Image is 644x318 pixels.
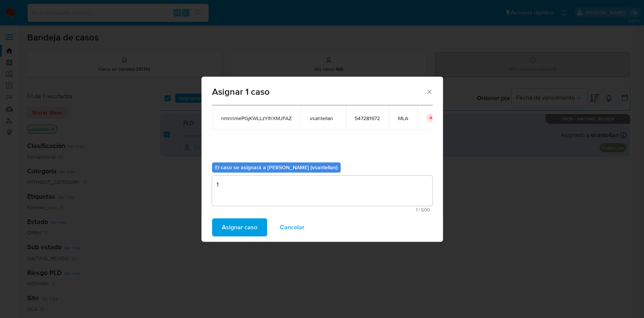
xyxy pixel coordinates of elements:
span: Asignar caso [222,219,257,236]
span: nmnnmePGjKWLLzYlfrXMJFAZ [221,115,292,122]
span: vsantellan [310,115,337,122]
div: assign-modal [201,77,443,242]
b: El caso se asignará a [PERSON_NAME] (vsantellan) [215,164,338,171]
span: Máximo 500 caracteres [214,207,430,212]
button: Cancelar [270,218,314,236]
span: MLA [398,115,408,122]
span: Asignar 1 caso [212,87,426,96]
textarea: 1 [212,176,432,206]
button: Asignar caso [212,218,267,236]
span: 547281972 [355,115,380,122]
button: Cerrar ventana [426,88,432,95]
span: Cancelar [280,219,304,236]
button: icon-button [426,113,435,122]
